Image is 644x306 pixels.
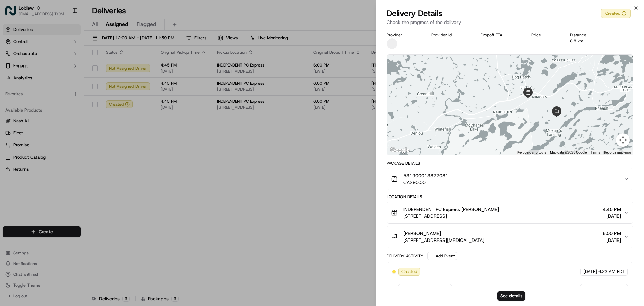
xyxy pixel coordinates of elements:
span: INDEPENDENT PC Express [PERSON_NAME] [403,206,499,213]
span: CA$90.00 [403,179,448,186]
span: - [399,38,401,44]
span: Auto-dispatch Failed [401,285,443,291]
span: Created [401,269,417,275]
span: [STREET_ADDRESS][MEDICAL_DATA] [403,237,484,244]
span: Delivery Details [387,8,442,19]
span: 6:23 AM EDT [598,269,625,275]
button: Keyboard shortcuts [517,150,546,155]
div: Delivery Activity [387,253,423,259]
span: [PERSON_NAME] [403,230,441,237]
button: 531900013877081CA$90.00 [387,168,633,190]
button: Map camera controls [616,133,630,147]
button: INDEPENDENT PC Express [PERSON_NAME][STREET_ADDRESS]4:45 PM[DATE] [387,202,633,223]
span: 4:45 PM [603,206,621,213]
div: Dropoff ETA [481,32,521,38]
span: [DATE] [583,269,597,275]
button: [PERSON_NAME][STREET_ADDRESS][MEDICAL_DATA]6:00 PM[DATE] [387,226,633,248]
div: Location Details [387,194,633,200]
button: See details [497,291,525,301]
div: - [531,38,559,44]
img: Google [389,146,411,155]
span: 6:23 AM EDT [598,285,625,291]
span: [DATE] [583,285,597,291]
div: 8.8 km [570,38,604,44]
div: Provider [387,32,421,38]
div: Provider Id [431,32,470,38]
div: - [481,38,521,44]
a: Terms (opens in new tab) [591,150,600,154]
span: [DATE] [603,213,621,219]
span: 531900013877081 [403,172,448,179]
span: Map data ©2025 Google [550,150,587,154]
span: [STREET_ADDRESS] [403,213,499,219]
div: Distance [570,32,604,38]
button: Add Event [427,252,457,260]
div: Price [531,32,559,38]
div: Package Details [387,161,633,166]
span: [DATE] [603,237,621,244]
button: Created [601,9,631,18]
a: Open this area in Google Maps (opens a new window) [389,146,411,155]
p: Check the progress of the delivery [387,19,633,26]
span: 6:00 PM [603,230,621,237]
a: Report a map error [604,150,631,154]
